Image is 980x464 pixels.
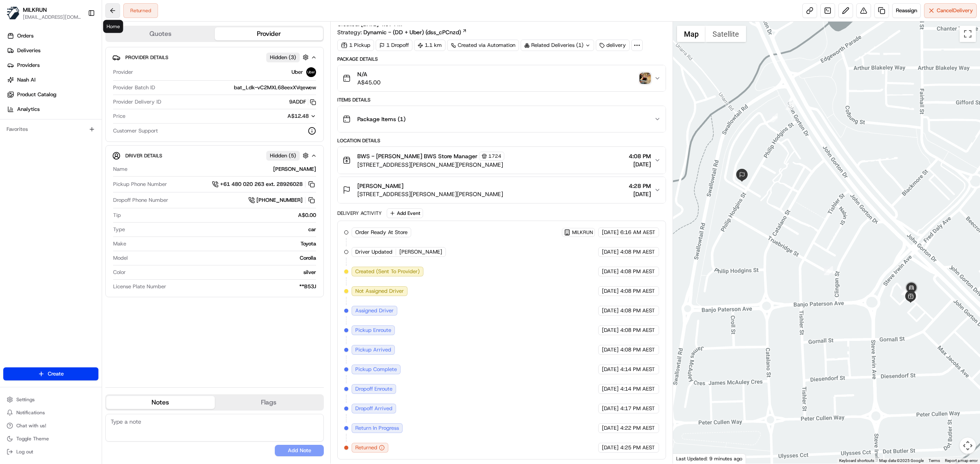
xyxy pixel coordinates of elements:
[16,409,45,416] span: Notifications
[892,3,921,18] button: Reassign
[602,385,619,393] span: [DATE]
[673,453,746,464] div: Last Updated: 9 minutes ago
[23,14,81,20] button: [EMAIL_ADDRESS][DOMAIN_NAME]
[629,190,651,198] span: [DATE]
[3,29,102,42] a: Orders
[215,396,323,409] button: Flags
[3,394,98,405] button: Settings
[266,52,311,62] button: Hidden (3)
[338,106,666,132] button: Package Items (1)
[355,268,420,275] span: Created (Sent To Provider)
[355,248,392,256] span: Driver Updated
[901,286,910,295] div: 2
[620,327,655,334] span: 4:08 PM AEST
[270,54,296,61] span: Hidden ( 3 )
[355,287,404,295] span: Not Assigned Driver
[215,27,323,40] button: Provider
[355,385,392,393] span: Dropoff Enroute
[124,212,316,219] div: A$0.00
[387,208,423,218] button: Add Event
[17,32,33,40] span: Orders
[289,98,316,106] button: 9ADDF
[3,3,85,23] button: MILKRUNMILKRUN[EMAIL_ADDRESS][DOMAIN_NAME]
[355,327,391,334] span: Pickup Enroute
[620,287,655,295] span: 4:08 PM AEST
[338,177,666,203] button: [PERSON_NAME][STREET_ADDRESS][PERSON_NAME][PERSON_NAME]4:28 PM[DATE]
[113,283,166,290] span: License Plate Number
[357,115,405,123] span: Package Items ( 1 )
[355,424,399,432] span: Return In Progress
[769,113,778,122] div: 6
[220,181,303,188] span: +61 480 020 263 ext. 28926028
[639,73,651,84] img: photo_proof_of_delivery image
[3,88,102,101] a: Product Catalog
[602,424,619,432] span: [DATE]
[3,367,98,380] button: Create
[824,266,833,275] div: 5
[287,113,309,119] span: A$12.48
[355,346,391,354] span: Pickup Arrived
[113,226,125,233] span: Type
[17,47,40,54] span: Deliveries
[3,420,98,431] button: Chat with us!
[620,424,655,432] span: 4:22 PM AEST
[3,433,98,444] button: Toggle Theme
[23,6,47,14] button: MILKRUN
[839,458,874,464] button: Keyboard shortcuts
[620,366,655,373] span: 4:14 PM AEST
[7,7,20,20] img: MILKRUN
[602,268,619,275] span: [DATE]
[113,212,121,219] span: Tip
[363,28,461,36] span: Dynamic - (DD + Uber) (dss_cPCnzd)
[113,181,167,188] span: Pickup Phone Number
[602,444,619,451] span: [DATE]
[960,437,976,454] button: Map camera controls
[292,68,303,76] span: Uber
[602,248,619,256] span: [DATE]
[357,152,477,160] span: BWS - [PERSON_NAME] BWS Store Manager
[602,366,619,373] span: [DATE]
[17,106,40,113] span: Analytics
[212,180,316,189] a: +61 480 020 263 ext. 28926028
[447,40,519,51] a: Created via Automation
[113,98,161,106] span: Provider Delivery ID
[337,210,382,217] div: Delivery Activity
[112,51,317,64] button: Provider DetailsHidden (3)
[602,287,619,295] span: [DATE]
[706,26,746,42] button: Show satellite imagery
[338,147,666,174] button: BWS - [PERSON_NAME] BWS Store Manager1724[STREET_ADDRESS][PERSON_NAME][PERSON_NAME]4:08 PM[DATE]
[620,307,655,314] span: 4:08 PM AEST
[248,196,316,205] a: [PHONE_NUMBER]
[3,44,102,57] a: Deliveries
[129,269,316,276] div: silver
[937,7,973,14] span: Cancel Delivery
[355,229,408,236] span: Order Ready At Store
[113,166,127,173] span: Name
[48,370,64,378] span: Create
[16,449,33,455] span: Log out
[244,113,316,120] button: A$12.48
[337,56,666,62] div: Package Details
[106,27,215,40] button: Quotes
[596,40,630,51] div: delivery
[357,182,403,190] span: [PERSON_NAME]
[113,240,126,247] span: Make
[355,366,397,373] span: Pickup Complete
[113,197,168,204] span: Dropoff Phone Number
[677,26,706,42] button: Show street map
[620,346,655,354] span: 4:08 PM AEST
[16,435,49,442] span: Toggle Theme
[17,76,36,84] span: Nash AI
[909,294,918,303] div: 8
[3,59,102,72] a: Providers
[113,68,133,76] span: Provider
[414,40,445,51] div: 1.1 km
[113,254,128,262] span: Model
[17,62,40,69] span: Providers
[357,190,503,198] span: [STREET_ADDRESS][PERSON_NAME][PERSON_NAME]
[337,97,666,103] div: Items Details
[3,103,102,116] a: Analytics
